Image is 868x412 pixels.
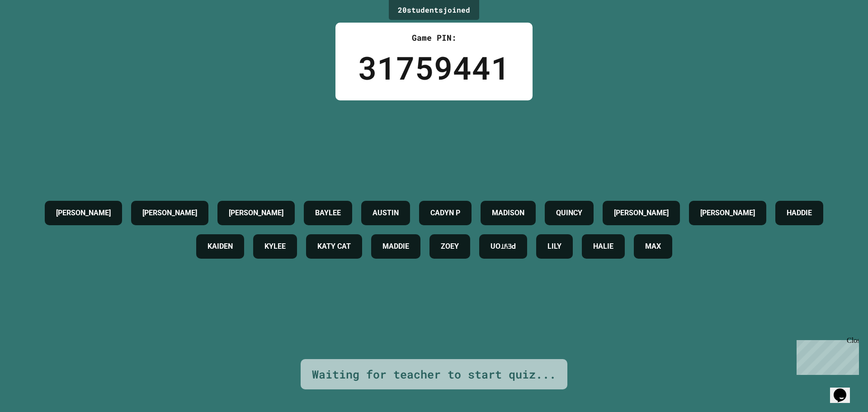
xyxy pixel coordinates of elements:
div: Chat with us now!Close [4,4,62,57]
div: Waiting for teacher to start quiz... [312,366,556,383]
h4: KAIDEN [208,241,233,252]
h4: [PERSON_NAME] [56,208,111,218]
div: 31759441 [358,44,510,91]
h4: KYLEE [264,241,286,252]
h4: QUINCY [556,208,582,218]
h4: LILY [547,241,561,252]
h4: MAX [645,241,661,252]
h4: ZOEY [441,241,459,252]
h4: [PERSON_NAME] [142,208,197,218]
h4: HALIE [593,241,613,252]
iframe: chat widget [830,376,859,403]
h4: HADDIE [787,208,812,218]
h4: AUSTIN [373,208,399,218]
h4: [PERSON_NAME] [614,208,669,218]
h4: BAYLEE [315,208,341,218]
h4: MADISON [492,208,524,218]
h4: UOꞱʎƎԀ [491,241,516,252]
div: Game PIN: [358,32,510,44]
h4: [PERSON_NAME] [700,208,755,218]
h4: KATY CAT [317,241,351,252]
iframe: chat widget [793,336,859,375]
h4: [PERSON_NAME] [229,208,283,218]
h4: CADYN P [430,208,460,218]
h4: MADDIE [382,241,409,252]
